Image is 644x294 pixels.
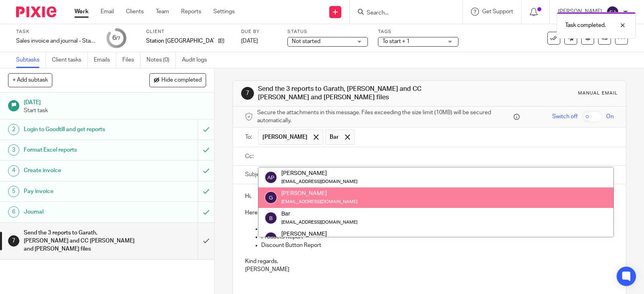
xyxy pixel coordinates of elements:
[264,232,277,245] img: svg%3E
[101,8,114,16] a: Email
[74,8,89,16] a: Work
[16,29,97,35] label: Task
[24,97,206,107] h1: [DATE]
[52,52,88,68] a: Client tasks
[264,191,277,204] img: svg%3E
[281,189,357,197] div: [PERSON_NAME]
[16,6,56,17] img: Pixie
[161,77,202,84] span: Hide completed
[382,39,410,44] span: To start + 1
[606,6,619,19] img: svg%3E
[245,192,614,200] p: Hi,
[8,73,52,87] button: + Add subtask
[122,52,140,68] a: Files
[241,38,258,44] span: [DATE]
[24,227,134,255] h1: Send the 3 reports to Garath, [PERSON_NAME] and CC [PERSON_NAME] and [PERSON_NAME] files
[8,186,19,197] div: 5
[281,230,357,238] div: [PERSON_NAME]
[330,133,339,141] span: Bar
[552,113,578,121] span: Switch off
[261,241,614,249] p: Discount Button Report
[264,171,277,184] img: svg%3E
[181,8,201,16] a: Reports
[287,29,368,35] label: Status
[245,265,614,273] p: [PERSON_NAME]
[8,235,19,247] div: 7
[241,87,254,100] div: 7
[182,52,213,68] a: Audit logs
[281,199,357,204] small: [EMAIL_ADDRESS][DOMAIN_NAME]
[24,206,134,218] h1: Journal
[245,133,254,141] label: To:
[147,52,176,68] a: Notes (0)
[24,107,206,115] p: Start task
[126,8,144,16] a: Clients
[565,21,606,29] p: Task completed.
[94,52,116,68] a: Emails
[264,211,277,224] img: svg%3E
[281,169,357,177] div: [PERSON_NAME]
[116,36,120,41] small: /7
[16,52,46,68] a: Subtasks
[8,165,19,177] div: 4
[8,124,19,135] div: 2
[257,109,512,125] span: Secure the attachments in this message. Files exceeding the size limit (10MB) will be secured aut...
[16,37,97,45] div: Sales invoice and journal - Station South
[213,8,235,16] a: Settings
[245,209,614,217] p: Here are the reports from
[8,144,19,156] div: 3
[606,113,614,121] span: On
[146,37,214,45] p: Station [GEOGRAPHIC_DATA]
[8,206,19,218] div: 6
[281,210,357,218] div: Bar
[149,73,206,87] button: Hide completed
[281,179,357,184] small: [EMAIL_ADDRESS][DOMAIN_NAME]
[245,171,266,179] label: Subject:
[262,133,308,141] span: [PERSON_NAME]
[241,29,277,35] label: Due by
[24,185,134,197] h1: Pay invoice
[24,144,134,156] h1: Format Excel reports
[24,164,134,177] h1: Create invoice
[245,257,614,265] p: Kind regards,
[245,152,254,160] label: Cc:
[156,8,169,16] a: Team
[281,220,357,224] small: [EMAIL_ADDRESS][DOMAIN_NAME]
[578,90,618,97] div: Manual email
[258,85,446,102] h1: Send the 3 reports to Garath, [PERSON_NAME] and CC [PERSON_NAME] and [PERSON_NAME] files
[24,123,134,136] h1: Login to Goodtill and get reports
[112,33,120,43] div: 6
[292,39,320,44] span: Not started
[146,29,231,35] label: Client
